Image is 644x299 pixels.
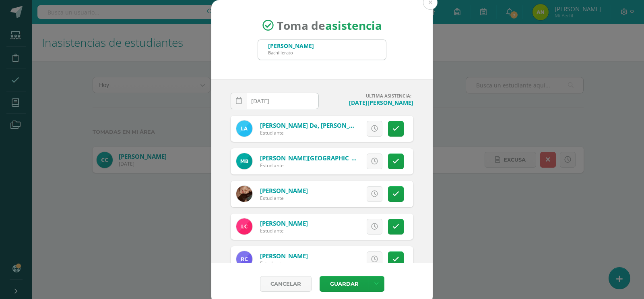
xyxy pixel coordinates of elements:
a: [PERSON_NAME] de, [PERSON_NAME] [260,121,369,129]
button: Guardar [320,276,369,292]
img: c1be5db3c53bb849ebfa8b1a8c951bfb.png [236,251,252,267]
div: Estudiante [260,260,308,267]
input: Busca un grado o sección aquí... [258,40,386,60]
a: [PERSON_NAME][GEOGRAPHIC_DATA] [260,154,369,162]
img: e4e4dfc937c041508c137af92ec9f0d1.png [236,218,252,235]
div: [PERSON_NAME] [268,42,314,50]
div: Bachillerato [268,50,314,56]
a: Cancelar [260,276,312,292]
img: e5ca43410b9899f1efdfb4ca279d7526.png [236,186,252,202]
div: Estudiante [260,162,357,169]
strong: asistencia [325,18,382,33]
span: Toma de [277,18,382,33]
h4: [DATE][PERSON_NAME] [325,99,413,106]
img: eb884a420e897f644919cc52c2d2fad5.png [236,153,252,169]
h4: ULTIMA ASISTENCIA: [325,93,413,99]
div: Estudiante [260,129,357,136]
a: [PERSON_NAME] [260,252,308,260]
div: Estudiante [260,227,308,234]
a: [PERSON_NAME] [260,187,308,195]
img: 574752f7b655b17dba0b14621c4b5315.png [236,120,252,137]
div: Estudiante [260,195,308,201]
input: Fecha de Inasistencia [231,93,318,109]
a: [PERSON_NAME] [260,219,308,227]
